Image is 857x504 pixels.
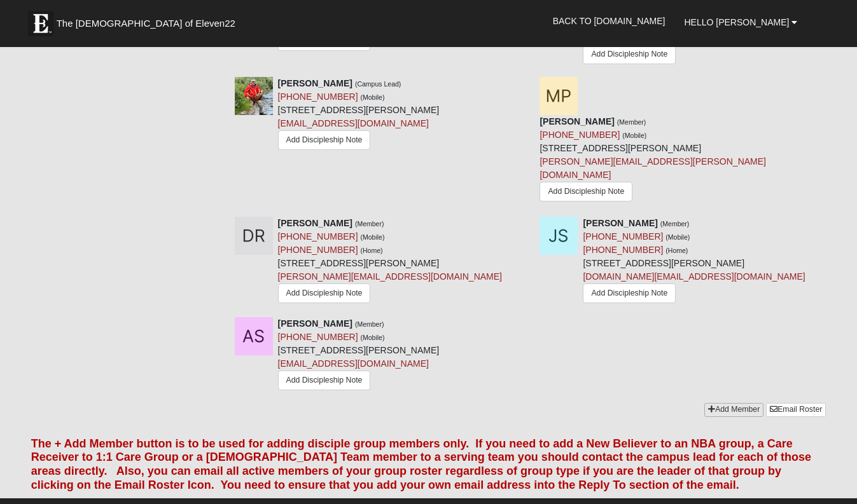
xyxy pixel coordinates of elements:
a: [EMAIL_ADDRESS][DOMAIN_NAME] [278,118,429,128]
a: Add Discipleship Note [583,283,676,303]
a: [PERSON_NAME][EMAIL_ADDRESS][DOMAIN_NAME] [278,271,502,282]
strong: [PERSON_NAME] [278,318,352,329]
a: Back to [DOMAIN_NAME] [543,5,675,37]
div: [STREET_ADDRESS][PERSON_NAME] [583,217,805,308]
div: [STREET_ADDRESS][PERSON_NAME] [278,77,440,153]
small: (Member) [660,220,690,228]
span: Hello [PERSON_NAME] [684,17,789,27]
small: (Mobile) [665,233,690,241]
small: (Mobile) [361,93,385,101]
a: [PERSON_NAME][EMAIL_ADDRESS][PERSON_NAME][DOMAIN_NAME] [540,156,766,180]
font: The + Add Member button is to be used for adding disciple group members only. If you need to add ... [31,437,811,491]
strong: [PERSON_NAME] [583,218,657,228]
a: [PHONE_NUMBER] [583,245,663,255]
a: [PHONE_NUMBER] [278,231,358,242]
small: (Member) [355,220,384,228]
small: (Mobile) [361,334,385,341]
small: (Member) [617,118,646,126]
strong: [PERSON_NAME] [278,78,352,88]
a: [EMAIL_ADDRESS][DOMAIN_NAME] [278,358,429,369]
small: (Mobile) [361,233,385,241]
div: [STREET_ADDRESS][PERSON_NAME] [278,317,440,393]
a: [PHONE_NUMBER] [278,92,358,102]
a: Add Discipleship Note [540,182,632,201]
a: Add Discipleship Note [278,130,371,150]
a: [PHONE_NUMBER] [278,245,358,255]
img: Eleven22 logo [28,11,53,36]
small: (Campus Lead) [355,80,401,88]
a: Add Discipleship Note [278,283,371,303]
small: (Member) [355,320,384,328]
a: [PHONE_NUMBER] [583,231,663,242]
a: Hello [PERSON_NAME] [674,6,807,38]
a: [PHONE_NUMBER] [278,332,358,342]
div: [STREET_ADDRESS][PERSON_NAME] [540,115,826,207]
small: (Home) [665,247,688,254]
a: [PHONE_NUMBER] [540,130,620,140]
a: Add Discipleship Note [278,371,371,390]
div: [STREET_ADDRESS][PERSON_NAME] [278,217,502,308]
a: Add Member [704,403,763,416]
small: (Home) [361,247,383,254]
a: [DOMAIN_NAME][EMAIL_ADDRESS][DOMAIN_NAME] [583,271,805,282]
strong: [PERSON_NAME] [278,218,352,228]
a: Email Roster [766,403,826,416]
a: The [DEMOGRAPHIC_DATA] of Eleven22 [22,4,276,36]
strong: [PERSON_NAME] [540,116,614,126]
span: The [DEMOGRAPHIC_DATA] of Eleven22 [57,17,235,30]
small: (Mobile) [622,132,646,139]
a: Add Discipleship Note [583,44,676,64]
